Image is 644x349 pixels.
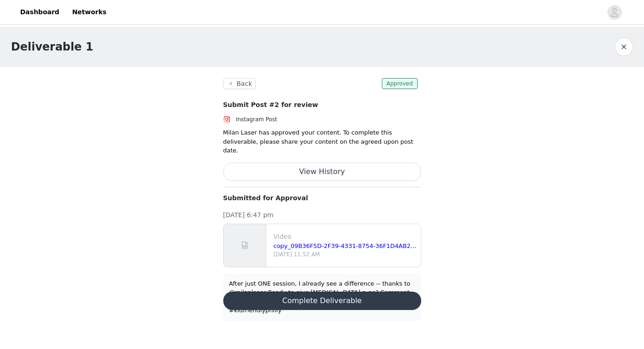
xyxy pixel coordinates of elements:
[223,193,421,203] p: Submitted for Approval
[223,210,421,220] p: [DATE] 6:47 pm
[274,242,438,249] a: copy_09B36F5D-2F39-4331-8754-36F1D4AB2B34.MOV
[223,78,256,89] button: Back
[274,250,417,259] p: [DATE] 11:52 AM
[274,232,417,242] p: Video
[11,39,93,55] h1: Deliverable 1
[223,292,421,310] button: Complete Deliverable
[229,279,415,315] div: After just ONE session, I already see a difference -- thanks to @milanlaser Ready to give [MEDICA...
[66,2,112,23] a: Networks
[223,100,421,110] h4: Submit Post #2 for review
[223,163,421,181] button: View History
[15,2,65,23] a: Dashboard
[236,116,277,123] span: Instagram Post
[382,78,418,89] span: Approved
[610,5,619,20] div: avatar
[212,67,432,332] section: Milan Laser has approved your content. To complete this deliverable, please share your content on...
[223,116,231,123] img: Instagram Icon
